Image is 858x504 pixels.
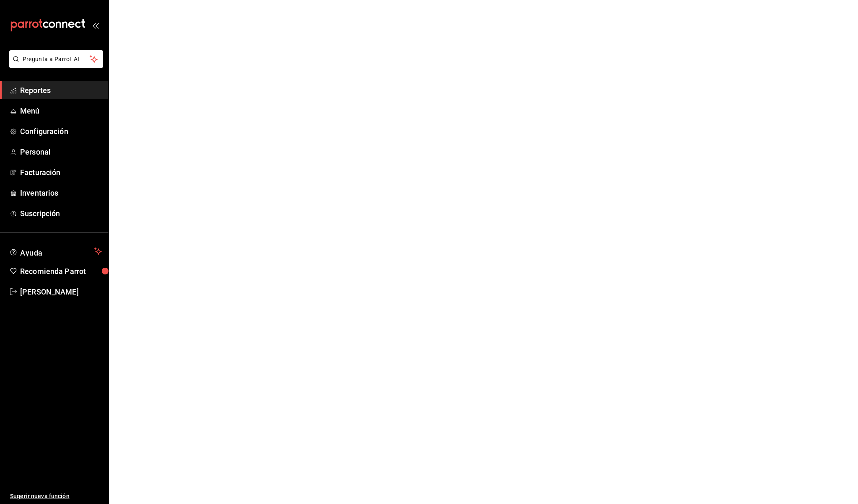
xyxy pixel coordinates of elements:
[20,126,102,137] span: Configuración
[92,22,99,28] button: open_drawer_menu
[9,50,103,68] button: Pregunta a Parrot AI
[20,246,91,256] span: Ayuda
[20,167,102,178] span: Facturación
[20,187,102,199] span: Inventarios
[20,85,102,96] span: Reportes
[23,55,90,64] span: Pregunta a Parrot AI
[20,286,102,297] span: [PERSON_NAME]
[20,146,102,158] span: Personal
[20,266,102,277] span: Recomienda Parrot
[10,492,102,501] span: Sugerir nueva función
[20,208,102,219] span: Suscripción
[20,105,102,116] span: Menú
[6,61,103,70] a: Pregunta a Parrot AI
